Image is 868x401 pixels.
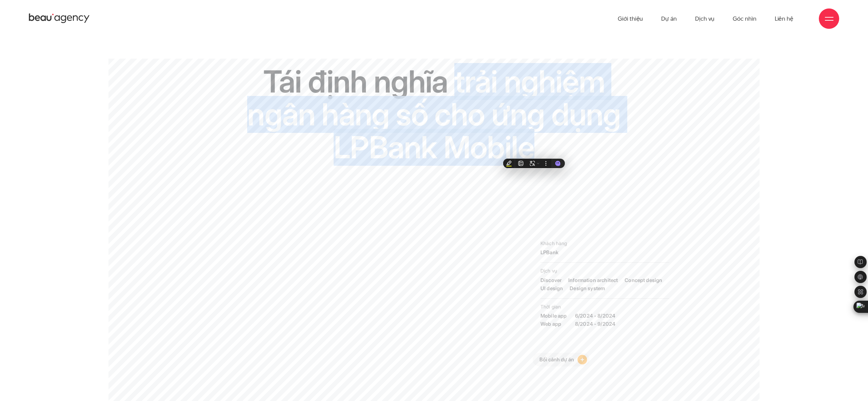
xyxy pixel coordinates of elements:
[540,240,669,247] span: Khách hàng
[540,284,563,293] a: UI design
[540,276,561,284] a: Discover
[533,353,590,366] a: Bối cảnh dự án
[540,312,669,320] strong: 6/2024 - 8/2024
[570,284,605,293] a: Design system
[540,267,669,275] span: Dịch vụ
[625,276,662,284] a: Concept design
[540,312,568,320] span: Mobile app
[540,303,669,311] span: Thời gian
[540,320,568,328] span: Web app
[540,248,669,257] p: LPBank
[246,65,622,164] h1: Tái định nghĩa trải nghiệm ngân hàng số cho ứng dụng LPBank Mobile
[568,276,618,284] a: Information architect
[540,320,669,328] strong: 8/2024 - 9/2024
